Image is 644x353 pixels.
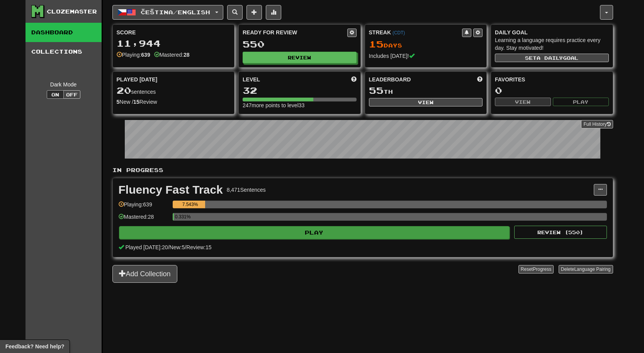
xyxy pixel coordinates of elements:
span: a daily [537,55,563,61]
span: 15 [369,39,384,49]
button: View [495,98,551,106]
div: Clozemaster [47,8,97,15]
span: Čeština / English [141,9,210,15]
button: Search sentences [227,5,243,20]
div: 8,471 Sentences [227,186,266,194]
span: Progress [533,267,551,272]
strong: 639 [141,52,150,58]
div: 11,944 [117,39,231,48]
div: Streak [369,29,462,36]
button: Review (550) [514,226,607,239]
button: Play [553,98,609,106]
div: Fluency Fast Track [119,184,223,196]
span: Played [DATE]: 20 [125,244,168,250]
div: 32 [243,86,357,95]
a: (CDT) [393,30,405,35]
a: Full History [581,120,613,128]
span: Leaderboard [369,76,411,83]
div: Daily Goal [495,29,609,36]
div: Mastered: 28 [119,213,169,226]
span: This week in points, UTC [477,76,483,83]
span: Open feedback widget [5,343,64,350]
span: / [185,244,186,250]
span: Played [DATE] [117,76,158,83]
div: Dark Mode [31,81,96,88]
div: Ready for Review [243,29,347,36]
div: New / Review [117,98,231,106]
div: 247 more points to level 33 [243,101,357,109]
strong: 15 [133,99,139,105]
button: Off [63,90,80,99]
div: Includes [DATE]! [369,52,483,60]
strong: 5 [117,99,120,105]
button: On [47,90,64,99]
div: 0 [495,86,609,95]
button: Čeština/English [112,5,223,20]
a: Dashboard [25,23,102,42]
div: sentences [117,86,231,96]
div: 550 [243,39,357,49]
button: ResetProgress [518,265,554,274]
span: Level [243,76,260,83]
div: Favorites [495,76,609,83]
div: Mastered: [154,51,190,59]
div: th [369,86,483,96]
div: 7.543% [175,201,206,208]
div: Playing: 639 [119,201,169,213]
div: Day s [369,39,483,49]
span: Score more points to level up [351,76,357,83]
span: 55 [369,85,384,96]
button: Seta dailygoal [495,54,609,62]
div: Playing: [117,51,150,59]
div: Score [117,29,231,36]
strong: 28 [184,52,190,58]
button: Play [119,226,510,239]
span: 20 [117,85,131,96]
button: Add sentence to collection [246,5,262,20]
button: DeleteLanguage Pairing [559,265,613,274]
span: / [168,244,170,250]
button: Add Collection [112,265,177,283]
button: Review [243,52,357,63]
button: More stats [266,5,281,20]
span: Language Pairing [574,267,610,272]
a: Collections [25,42,102,61]
span: New: 5 [170,244,185,250]
span: Review: 15 [186,244,211,250]
button: View [369,98,483,106]
p: In Progress [112,166,613,174]
div: Learning a language requires practice every day. Stay motivated! [495,36,609,52]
